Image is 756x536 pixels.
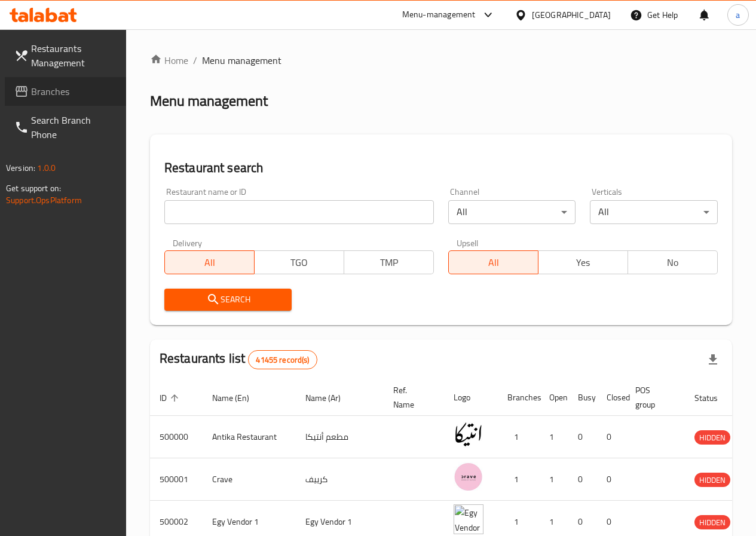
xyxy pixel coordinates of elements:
[699,345,727,374] div: Export file
[628,250,718,274] button: No
[150,53,732,68] nav: breadcrumb
[37,160,56,176] span: 1.0.0
[597,416,626,458] td: 0
[736,8,740,22] span: a
[532,8,611,22] div: [GEOGRAPHIC_DATA]
[540,379,568,416] th: Open
[454,504,483,534] img: Egy Vendor 1
[344,250,434,274] button: TMP
[150,91,268,111] h2: Menu management
[249,354,316,366] span: 41455 record(s)
[694,430,730,445] div: HIDDEN
[150,53,188,68] a: Home
[590,200,718,224] div: All
[170,254,250,271] span: All
[444,379,498,416] th: Logo
[448,250,538,274] button: All
[448,200,576,224] div: All
[457,238,479,247] label: Upsell
[5,77,126,106] a: Branches
[568,458,597,501] td: 0
[568,379,597,416] th: Busy
[538,250,628,274] button: Yes
[203,458,296,501] td: Crave
[259,254,339,271] span: TGO
[540,458,568,501] td: 1
[349,254,429,271] span: TMP
[694,391,733,405] span: Status
[174,292,283,307] span: Search
[164,289,292,311] button: Search
[296,458,384,501] td: كرييف
[568,416,597,458] td: 0
[6,160,35,176] span: Version:
[498,458,540,501] td: 1
[498,416,540,458] td: 1
[202,53,281,68] span: Menu management
[305,391,356,405] span: Name (Ar)
[402,8,476,22] div: Menu-management
[160,391,182,405] span: ID
[540,416,568,458] td: 1
[633,254,713,271] span: No
[597,379,626,416] th: Closed
[393,383,430,412] span: Ref. Name
[694,516,730,529] span: HIDDEN
[498,379,540,416] th: Branches
[454,254,534,271] span: All
[5,106,126,149] a: Search Branch Phone
[31,113,117,142] span: Search Branch Phone
[454,462,483,492] img: Crave
[543,254,623,271] span: Yes
[6,180,61,196] span: Get support on:
[212,391,265,405] span: Name (En)
[635,383,671,412] span: POS group
[5,34,126,77] a: Restaurants Management
[254,250,344,274] button: TGO
[173,238,203,247] label: Delivery
[694,431,730,445] span: HIDDEN
[694,473,730,487] span: HIDDEN
[31,41,117,70] span: Restaurants Management
[694,473,730,487] div: HIDDEN
[597,458,626,501] td: 0
[31,84,117,99] span: Branches
[296,416,384,458] td: مطعم أنتيكا
[160,350,317,369] h2: Restaurants list
[694,515,730,529] div: HIDDEN
[6,192,82,208] a: Support.OpsPlatform
[150,458,203,501] td: 500001
[454,419,483,449] img: Antika Restaurant
[193,53,197,68] li: /
[203,416,296,458] td: Antika Restaurant
[248,350,317,369] div: Total records count
[164,200,434,224] input: Search for restaurant name or ID..
[150,416,203,458] td: 500000
[164,159,718,177] h2: Restaurant search
[164,250,255,274] button: All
